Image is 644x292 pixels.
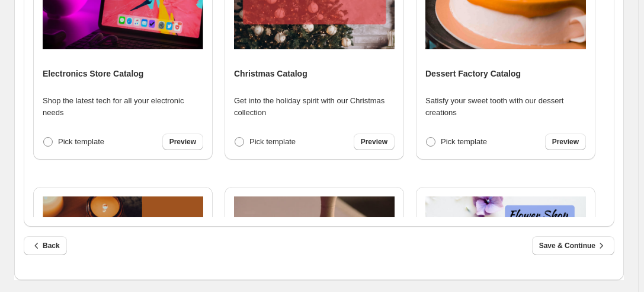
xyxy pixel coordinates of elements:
a: Preview [162,134,203,150]
span: Preview [169,137,196,147]
button: Back [24,236,67,255]
p: Get into the holiday spirit with our Christmas collection [234,95,395,119]
span: Pick template [58,137,104,146]
a: Preview [354,134,395,150]
h4: Christmas Catalog [234,68,307,80]
span: Save & Continue [539,240,607,252]
button: Save & Continue [532,236,614,255]
p: Shop the latest tech for all your electronic needs [43,95,203,119]
h4: Electronics Store Catalog [43,68,143,80]
span: Back [31,240,60,252]
span: Pick template [441,137,487,146]
span: Pick template [249,137,296,146]
span: Preview [361,137,387,147]
a: Preview [545,134,586,150]
h4: Dessert Factory Catalog [425,68,521,80]
p: Satisfy your sweet tooth with our dessert creations [425,95,586,119]
span: Preview [552,137,579,147]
